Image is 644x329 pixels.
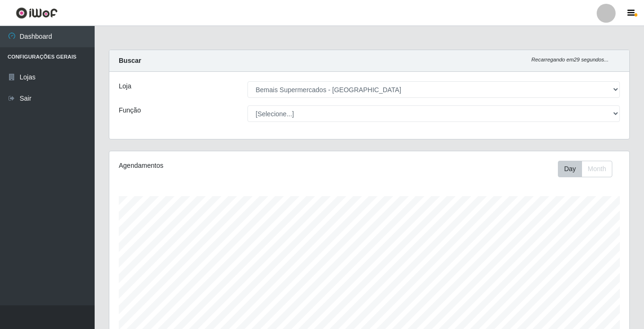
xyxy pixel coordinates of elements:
[558,161,582,177] button: Day
[119,105,141,115] label: Função
[582,161,612,177] button: Month
[119,57,141,64] strong: Buscar
[558,161,612,177] div: First group
[531,57,609,62] i: Recarregando em 29 segundos...
[558,161,620,177] div: Toolbar with button groups
[16,7,58,19] img: CoreUI Logo
[119,161,319,171] div: Agendamentos
[119,81,131,91] label: Loja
